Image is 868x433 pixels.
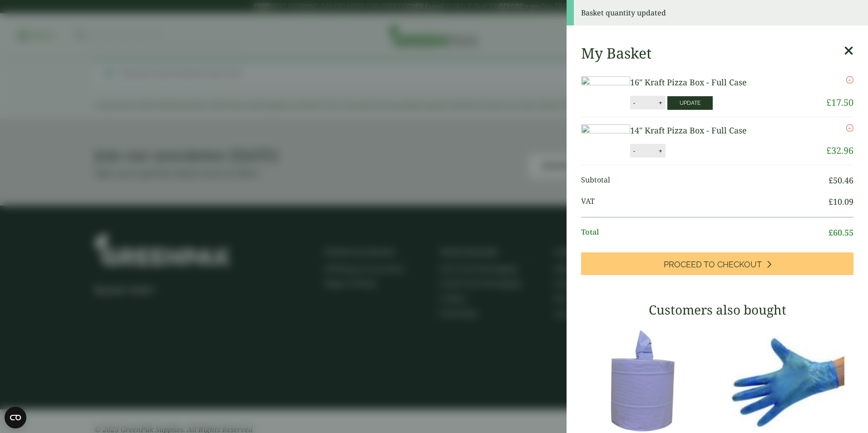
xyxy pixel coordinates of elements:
button: Update [667,96,713,110]
bdi: 10.09 [829,196,853,207]
button: + [656,147,665,155]
a: 16" Kraft Pizza Box - Full Case [630,77,747,88]
button: Open CMP widget [5,407,26,428]
a: Remove this item [846,76,853,84]
span: £ [826,144,831,157]
span: £ [829,196,833,207]
span: £ [829,175,833,186]
bdi: 32.96 [826,144,853,157]
bdi: 17.50 [826,96,853,108]
button: + [656,99,665,107]
bdi: 50.46 [829,175,853,186]
a: Proceed to Checkout [581,252,853,275]
h2: My Basket [581,44,651,62]
a: 14" Kraft Pizza Box - Full Case [630,125,747,136]
span: VAT [581,196,829,208]
span: Subtotal [581,174,829,187]
span: Proceed to Checkout [664,260,762,270]
button: - [631,99,638,107]
span: £ [826,96,831,108]
bdi: 60.55 [829,227,853,238]
span: Total [581,226,829,239]
a: Remove this item [846,124,853,132]
span: £ [829,227,833,238]
h3: Customers also bought [581,302,853,318]
button: - [631,147,638,155]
